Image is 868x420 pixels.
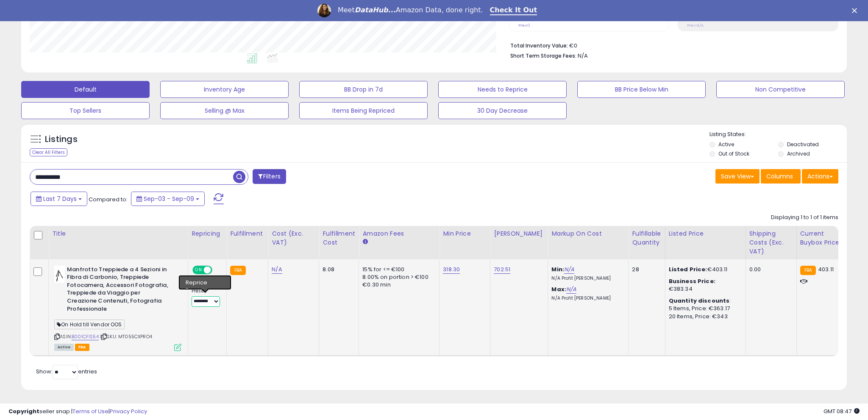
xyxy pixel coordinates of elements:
div: €0.30 min [362,281,433,289]
a: Privacy Policy [110,407,147,415]
small: Amazon Fees. [362,238,367,246]
div: €383.34 [669,278,739,293]
a: N/A [272,265,282,274]
div: Clear All Filters [30,148,67,156]
div: Preset: [192,288,220,307]
div: Fulfillable Quantity [632,229,661,247]
span: On Hold till Vendor OOS [54,320,125,329]
p: Listing States: [709,131,847,139]
button: Filters [253,169,286,184]
a: Terms of Use [72,407,108,415]
b: Short Term Storage Fees: [510,52,576,59]
div: €403.11 [669,266,739,273]
h5: Listings [45,134,78,145]
button: Inventory Age [160,81,289,98]
div: Amazon Fees [362,229,436,238]
div: Shipping Costs (Exc. VAT) [749,229,793,256]
button: Columns [761,169,801,184]
img: 31UnhejKr0L._SL40_.jpg [54,266,65,283]
div: 8.08 [323,266,352,273]
div: Cost (Exc. VAT) [272,229,315,247]
div: ASIN: [54,266,181,350]
button: Default [21,81,150,98]
th: The percentage added to the cost of goods (COGS) that forms the calculator for Min & Max prices. [548,226,629,259]
div: 20 Items, Price: €343 [669,313,739,320]
div: [PERSON_NAME] [494,229,544,238]
div: Min Price [443,229,487,238]
label: Active [718,141,734,148]
b: Business Price: [669,277,715,285]
div: Fulfillment [230,229,264,238]
button: Actions [802,169,838,184]
div: Repricing [192,229,223,238]
div: 8.00% on portion > €100 [362,273,433,281]
span: Last 7 Days [43,195,77,203]
div: Close [852,8,860,13]
b: Manfrotto Treppiede a 4 Sezioni in Fibra di Carbonio, Treppiede Fotocamera, Accessori Fotografia,... [67,266,170,315]
p: N/A Profit [PERSON_NAME] [551,275,622,281]
button: Save View [715,169,759,184]
button: Non Competitive [716,81,845,98]
span: Columns [766,172,793,181]
small: Prev: N/A [687,23,704,28]
label: Out of Stock [718,150,749,157]
span: Show: entries [36,367,97,375]
div: 5 Items, Price: €363.17 [669,305,739,312]
li: €0 [510,40,832,50]
span: 2025-09-17 08:47 GMT [823,407,860,415]
b: Listed Price: [669,265,707,273]
b: Max: [551,285,566,293]
div: : [669,297,739,305]
span: OFF [211,266,225,273]
div: Displaying 1 to 1 of 1 items [771,214,838,222]
span: 403.11 [818,265,834,273]
span: ON [193,266,204,273]
img: Profile image for Georgie [317,4,331,17]
button: Top Sellers [21,102,150,119]
label: Archived [787,150,810,157]
div: Follow BB [192,279,217,286]
span: All listings currently available for purchase on Amazon [54,344,74,351]
b: Total Inventory Value: [510,42,568,49]
label: Deactivated [787,141,819,148]
button: Sep-03 - Sep-09 [131,192,205,206]
a: N/A [566,285,576,294]
a: N/A [564,265,574,274]
div: Current Buybox Price [800,229,844,247]
b: Quantity discounts [669,297,730,305]
div: Title [52,229,184,238]
button: BB Price Below Min [577,81,706,98]
div: Listed Price [669,229,742,238]
span: | SKU: MT055CXPRO4 [100,333,152,340]
div: Meet Amazon Data, done right. [338,6,483,14]
small: FBA [230,266,246,275]
div: 15% for <= €100 [362,266,433,273]
a: 318.30 [443,265,460,274]
div: Markup on Cost [551,229,625,238]
small: Prev: 0 [518,23,530,28]
div: 28 [632,266,658,273]
i: DataHub... [355,6,396,14]
small: FBA [800,266,816,275]
div: Fulfillment Cost [323,229,355,247]
button: 30 Day Decrease [438,102,567,119]
button: Selling @ Max [160,102,289,119]
strong: Copyright [8,407,39,415]
div: seller snap | | [8,408,147,416]
span: Sep-03 - Sep-09 [144,195,194,203]
span: Compared to: [89,195,128,203]
p: N/A Profit [PERSON_NAME] [551,295,622,301]
div: 0.00 [749,266,790,273]
b: Min: [551,265,564,273]
span: N/A [578,52,588,60]
a: Check It Out [490,6,537,15]
button: BB Drop in 7d [299,81,428,98]
button: Items Being Repriced [299,102,428,119]
button: Last 7 Days [31,192,87,206]
a: B00ICFIS54 [72,333,99,340]
span: FBA [75,344,89,351]
button: Needs to Reprice [438,81,567,98]
a: 702.51 [494,265,510,274]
